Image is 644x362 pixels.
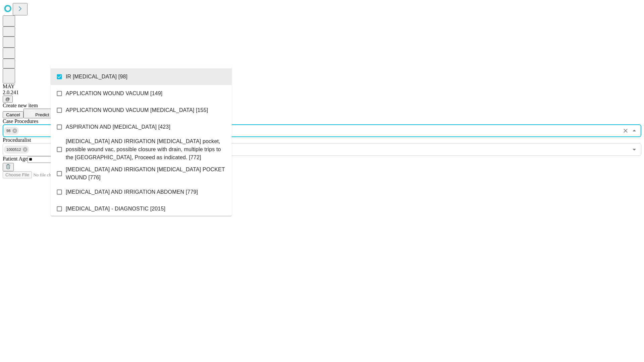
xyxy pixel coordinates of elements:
[4,127,13,135] span: 98
[630,126,639,135] button: Close
[3,137,31,143] span: Proceduralist
[66,123,170,131] span: ASPIRATION AND [MEDICAL_DATA] [423]
[3,111,23,118] button: Cancel
[4,146,24,154] span: 1000512
[66,73,127,81] span: IR [MEDICAL_DATA] [98]
[66,106,208,114] span: APPLICATION WOUND VACUUM [MEDICAL_DATA] [155]
[4,127,19,135] div: 98
[3,156,28,162] span: Patient Age
[4,145,29,154] div: 1000512
[66,166,226,182] span: [MEDICAL_DATA] AND IRRIGATION [MEDICAL_DATA] POCKET WOUND [776]
[3,89,641,96] div: 2.0.241
[3,83,641,89] div: MAY
[3,96,13,103] button: @
[621,126,630,135] button: Clear
[630,145,639,154] button: Open
[66,137,226,162] span: [MEDICAL_DATA] AND IRRIGATION [MEDICAL_DATA] pocket, possible wound vac, possible closure with dr...
[66,188,198,196] span: [MEDICAL_DATA] AND IRRIGATION ABDOMEN [779]
[35,112,49,117] span: Predict
[3,118,38,124] span: Scheduled Procedure
[23,109,54,118] button: Predict
[66,205,165,213] span: [MEDICAL_DATA] - DIAGNOSTIC [2015]
[66,89,162,98] span: APPLICATION WOUND VACUUM [149]
[5,97,10,102] span: @
[6,112,20,117] span: Cancel
[3,103,38,108] span: Create new item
